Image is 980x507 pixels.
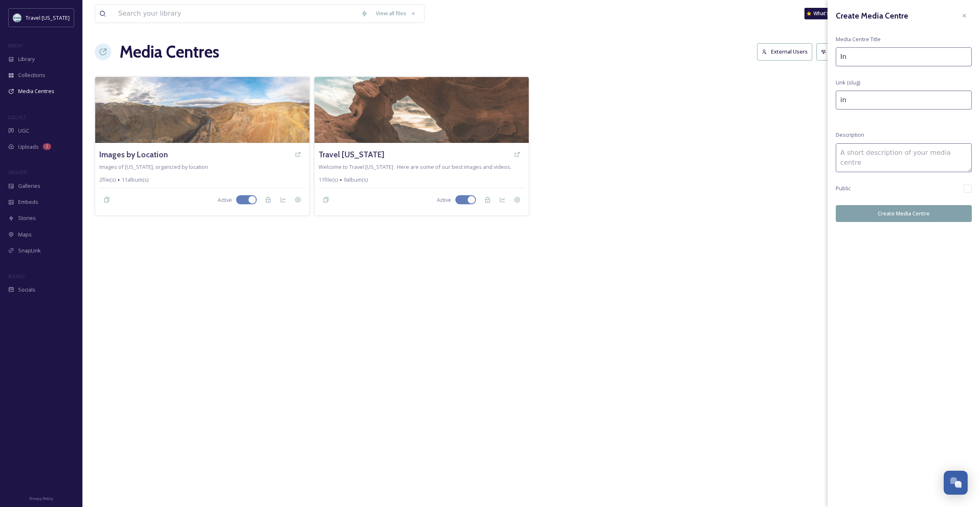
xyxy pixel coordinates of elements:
[122,176,148,184] span: 11 album(s)
[18,143,39,151] span: Uploads
[26,14,70,21] span: Travel [US_STATE]
[836,185,851,192] span: Public
[344,176,368,184] span: 9 album(s)
[43,143,51,150] div: 2
[836,47,972,66] input: My Media Centre
[18,231,32,238] span: Maps
[944,471,968,495] button: Open Chat
[836,79,860,86] span: Link (slug)
[836,205,972,222] button: Create Media Centre
[804,8,846,19] a: What's New
[18,127,29,135] span: UGC
[99,163,208,171] span: Images of [US_STATE], organized by location
[99,176,116,184] span: 2 file(s)
[314,77,529,143] img: venti-views-GBwS_iBdumA-unsplash.jpg
[18,182,40,190] span: Galleries
[816,43,862,60] button: Customise
[13,14,21,22] img: download.jpeg
[836,131,864,139] span: Description
[8,42,23,49] span: MEDIA
[836,91,972,110] input: my-media-centre
[18,87,54,95] span: Media Centres
[120,40,219,64] h1: Media Centres
[18,55,35,63] span: Library
[836,10,908,22] h3: Create Media Centre
[757,43,816,60] a: External Users
[319,163,511,171] span: Welcome to Travel [US_STATE] . Here are some of our best images and videos.
[18,286,35,294] span: Socials
[18,71,45,79] span: Collections
[836,35,881,43] span: Media Centre Title
[18,198,38,206] span: Embeds
[114,5,357,23] input: Search your library
[437,196,451,204] span: Active
[8,114,26,120] span: COLLECT
[8,169,27,175] span: WIDGETS
[319,176,338,184] span: 11 file(s)
[816,43,866,60] a: Customise
[319,149,384,161] a: Travel [US_STATE]
[29,493,53,503] a: Privacy Policy
[372,5,420,21] a: View all files
[18,247,41,255] span: SnapLink
[8,273,25,279] span: SOCIALS
[29,496,53,501] span: Privacy Policy
[95,77,309,143] img: Pano_0052.jpg
[218,196,232,204] span: Active
[99,149,168,161] a: Images by Location
[18,214,36,222] span: Stories
[757,43,812,60] button: External Users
